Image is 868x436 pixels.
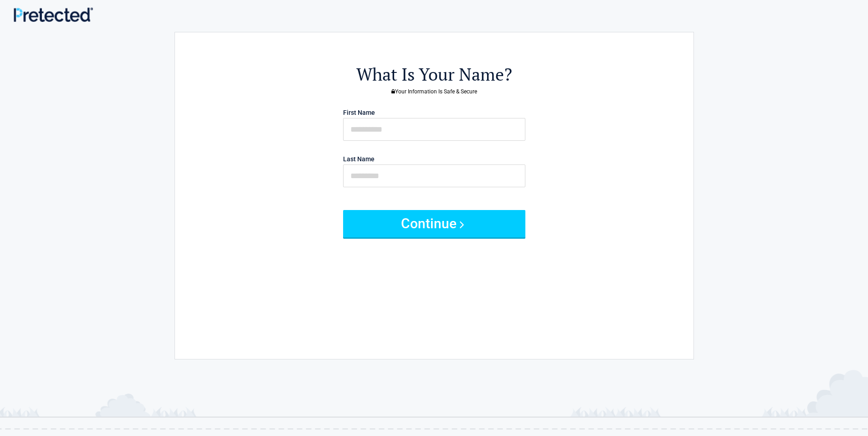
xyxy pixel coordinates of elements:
h3: Your Information Is Safe & Secure [225,89,643,94]
img: Main Logo [14,7,93,22]
label: First Name [343,109,375,116]
button: Continue [343,210,525,237]
h2: What Is Your Name? [225,63,643,86]
label: Last Name [343,156,375,162]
